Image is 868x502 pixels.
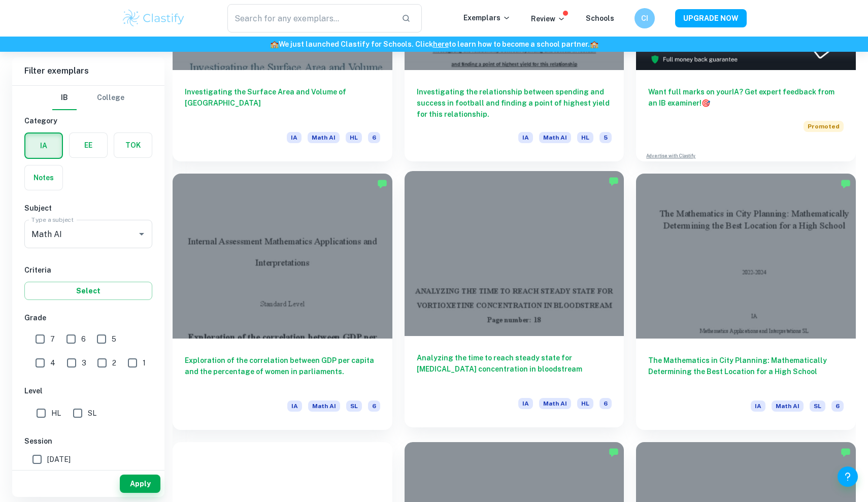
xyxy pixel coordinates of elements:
[173,174,392,429] a: Exploration of the correlation between GDP per capita and the percentage of women in parliaments....
[636,174,856,429] a: The Mathematics in City Planning: Mathematically Determining the Best Location for a High SchoolI...
[675,9,747,27] button: UPGRADE NOW
[50,357,55,369] span: 4
[405,174,624,429] a: Analyzing the time to reach steady state for [MEDICAL_DATA] concentration in bloodstreamIAMath AIHL6
[577,398,593,409] span: HL
[114,133,152,157] button: TOK
[648,355,844,388] h6: The Mathematics in City Planning: Mathematically Determining the Best Location for a High School
[841,179,851,189] img: Marked
[804,121,844,132] span: Promoted
[24,385,152,396] h6: Level
[586,14,614,22] a: Schools
[50,333,55,345] span: 7
[24,282,152,300] button: Select
[810,400,825,412] span: SL
[609,447,619,457] img: Marked
[12,57,164,85] h6: Filter exemplars
[51,408,61,419] span: HL
[417,352,612,386] h6: Analyzing the time to reach steady state for [MEDICAL_DATA] concentration in bloodstream
[599,132,612,143] span: 5
[377,179,387,189] img: Marked
[88,408,96,419] span: SL
[25,165,62,190] button: Notes
[97,86,124,110] button: College
[831,400,844,412] span: 6
[308,132,340,143] span: Math AI
[590,40,598,48] span: 🏫
[463,12,511,23] p: Exemplars
[47,454,71,465] span: [DATE]
[25,133,62,158] button: IA
[433,40,449,48] a: here
[112,357,116,369] span: 2
[841,447,851,457] img: Marked
[577,132,593,143] span: HL
[2,39,866,50] h6: We just launched Clastify for Schools. Click to learn how to become a school partner.
[702,99,710,107] span: 🎯
[539,132,571,143] span: Math AI
[646,152,695,159] a: Advertise with Clastify
[82,357,86,369] span: 3
[120,475,160,493] button: Apply
[368,132,380,143] span: 6
[518,132,533,143] span: IA
[609,176,619,186] img: Marked
[518,398,533,409] span: IA
[52,86,77,110] button: IB
[599,398,612,409] span: 6
[270,40,279,48] span: 🏫
[52,86,124,110] div: Filter type choice
[31,215,74,224] label: Type a subject
[772,400,804,412] span: Math AI
[751,400,765,412] span: IA
[24,115,152,126] h6: Category
[81,333,86,345] span: 6
[185,355,380,388] h6: Exploration of the correlation between GDP per capita and the percentage of women in parliaments.
[227,4,393,32] input: Search for any exemplars...
[24,203,152,214] h6: Subject
[531,13,565,24] p: Review
[368,400,380,412] span: 6
[287,400,302,412] span: IA
[24,264,152,276] h6: Criteria
[287,132,302,143] span: IA
[648,86,844,109] h6: Want full marks on your IA ? Get expert feedback from an IB examiner!
[24,436,152,447] h6: Session
[185,86,380,120] h6: Investigating the Surface Area and Volume of [GEOGRAPHIC_DATA]
[135,227,149,241] button: Open
[635,8,655,28] button: CI
[24,312,152,323] h6: Grade
[539,398,571,409] span: Math AI
[838,466,858,487] button: Help and Feedback
[121,8,186,28] img: Clastify logo
[346,132,362,143] span: HL
[143,357,146,369] span: 1
[346,400,362,412] span: SL
[417,86,612,120] h6: Investigating the relationship between spending and success in football and finding a point of hi...
[308,400,340,412] span: Math AI
[639,13,651,24] h6: CI
[70,133,107,157] button: EE
[112,333,116,345] span: 5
